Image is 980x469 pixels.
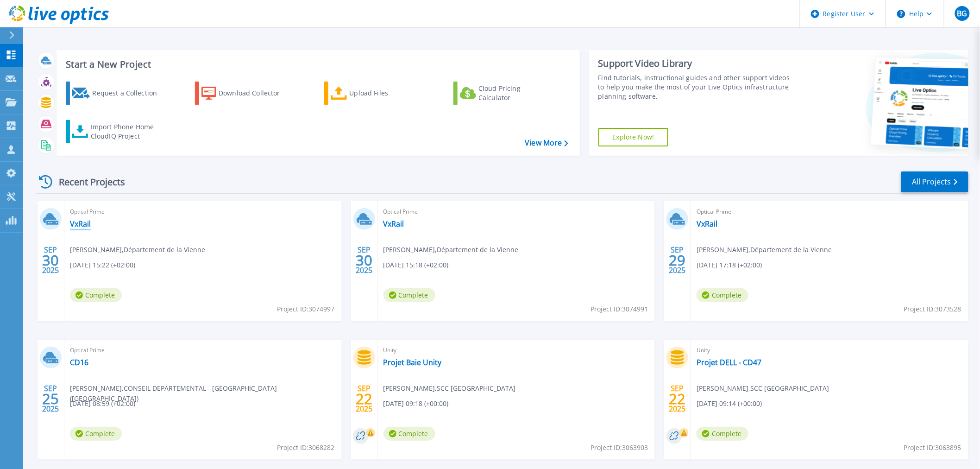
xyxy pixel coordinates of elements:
[598,73,793,101] div: Find tutorials, instructional guides and other support videos to help you make the most of your L...
[355,243,373,277] div: SEP 2025
[70,288,122,302] span: Complete
[383,219,404,228] a: VxRail
[591,304,648,314] span: Project ID: 3074991
[669,256,686,264] span: 29
[70,427,122,441] span: Complete
[66,59,568,70] h3: Start a New Project
[70,345,336,355] span: Optical Prime
[383,245,519,255] span: [PERSON_NAME] , Département de la Vienne
[70,260,135,270] span: [DATE] 15:22 (+02:00)
[383,427,435,441] span: Complete
[356,256,372,264] span: 30
[70,399,135,409] span: [DATE] 08:59 (+02:00)
[383,288,435,302] span: Complete
[70,219,91,228] a: VxRail
[42,382,59,416] div: SEP 2025
[478,84,553,102] div: Cloud Pricing Calculator
[383,260,449,270] span: [DATE] 15:18 (+02:00)
[904,443,961,453] span: Project ID: 3063895
[219,84,293,102] div: Download Collector
[36,171,138,193] div: Recent Projects
[901,171,968,192] a: All Projects
[92,84,166,102] div: Request a Collection
[277,443,335,453] span: Project ID: 3068282
[350,84,424,102] div: Upload Files
[91,122,163,141] div: Import Phone Home CloudIQ Project
[195,82,298,105] a: Download Collector
[669,243,686,277] div: SEP 2025
[697,399,762,409] span: [DATE] 09:14 (+00:00)
[697,219,717,228] a: VxRail
[42,243,59,277] div: SEP 2025
[669,395,686,403] span: 22
[697,260,762,270] span: [DATE] 17:18 (+02:00)
[355,382,373,416] div: SEP 2025
[697,345,963,355] span: Unity
[383,399,449,409] span: [DATE] 09:18 (+00:00)
[324,82,427,105] a: Upload Files
[598,57,793,70] div: Support Video Library
[70,207,336,217] span: Optical Prime
[356,395,372,403] span: 22
[697,207,963,217] span: Optical Prime
[383,358,442,367] a: Projet Baie Unity
[42,256,59,264] span: 30
[42,395,59,403] span: 25
[383,207,650,217] span: Optical Prime
[66,82,169,105] a: Request a Collection
[669,382,686,416] div: SEP 2025
[904,304,961,314] span: Project ID: 3073528
[598,128,669,146] a: Explore Now!
[697,358,761,367] a: Projet DELL - CD47
[70,383,342,404] span: [PERSON_NAME] , CONSEIL DEPARTEMENTAL - [GEOGRAPHIC_DATA] ([GEOGRAPHIC_DATA])
[70,358,88,367] a: CD16
[697,288,748,302] span: Complete
[697,245,832,255] span: [PERSON_NAME] , Département de la Vienne
[697,383,829,393] span: [PERSON_NAME] , SCC [GEOGRAPHIC_DATA]
[277,304,335,314] span: Project ID: 3074997
[525,139,568,147] a: View More
[383,383,516,393] span: [PERSON_NAME] , SCC [GEOGRAPHIC_DATA]
[957,10,967,17] span: BG
[383,345,650,355] span: Unity
[591,443,648,453] span: Project ID: 3063903
[453,82,557,105] a: Cloud Pricing Calculator
[697,427,748,441] span: Complete
[70,245,205,255] span: [PERSON_NAME] , Département de la Vienne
